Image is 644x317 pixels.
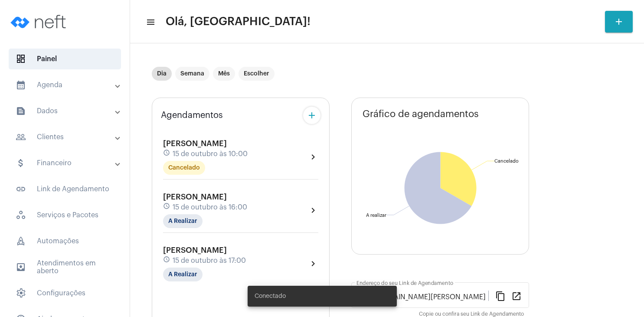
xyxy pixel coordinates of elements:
[16,158,116,168] mat-panel-title: Financeiro
[9,205,121,225] span: Serviços e Pacotes
[16,184,26,194] mat-icon: sidenav icon
[163,149,171,159] mat-icon: schedule
[16,132,26,142] mat-icon: sidenav icon
[163,203,171,212] mat-icon: schedule
[308,205,318,216] mat-icon: chevron_right
[5,153,130,173] mat-expansion-panel-header: sidenav iconFinanceiro
[9,283,121,304] span: Configurações
[163,256,171,265] mat-icon: schedule
[9,179,121,199] span: Link de Agendamento
[163,268,203,281] mat-chip: A Realizar
[146,17,154,27] mat-icon: sidenav icon
[173,257,246,265] span: 15 de outubro às 17:00
[363,109,479,119] span: Gráfico de agendamentos
[511,291,522,301] mat-icon: open_in_new
[307,110,317,121] mat-icon: add
[161,111,223,120] span: Agendamentos
[16,80,116,90] mat-panel-title: Agenda
[16,236,26,246] span: sidenav icon
[16,54,26,64] span: sidenav icon
[5,75,130,95] mat-expansion-panel-header: sidenav iconAgenda
[16,210,26,220] span: sidenav icon
[9,231,121,252] span: Automações
[356,293,488,301] input: Link
[163,193,227,201] span: [PERSON_NAME]
[9,49,121,69] span: Painel
[166,15,311,29] span: Olá, [GEOGRAPHIC_DATA]!
[614,16,624,27] mat-icon: add
[175,67,209,81] mat-chip: Semana
[16,288,26,298] span: sidenav icon
[163,246,227,254] span: [PERSON_NAME]
[16,80,26,90] mat-icon: sidenav icon
[163,140,227,147] span: [PERSON_NAME]
[5,127,130,147] mat-expansion-panel-header: sidenav iconClientes
[173,203,247,211] span: 15 de outubro às 16:00
[213,67,235,81] mat-chip: Mês
[495,291,506,301] mat-icon: content_copy
[255,292,286,301] span: Conectado
[152,67,172,81] mat-chip: Dia
[163,214,203,228] mat-chip: A Realizar
[16,132,116,142] mat-panel-title: Clientes
[173,150,248,158] span: 15 de outubro às 10:00
[239,67,275,81] mat-chip: Escolher
[308,258,318,269] mat-icon: chevron_right
[494,159,519,163] text: Cancelado
[366,213,386,218] text: A realizar
[16,262,26,272] mat-icon: sidenav icon
[9,257,121,278] span: Atendimentos em aberto
[7,4,72,39] img: logo-neft-novo-2.png
[16,106,26,116] mat-icon: sidenav icon
[16,106,116,116] mat-panel-title: Dados
[16,158,26,168] mat-icon: sidenav icon
[5,101,130,121] mat-expansion-panel-header: sidenav iconDados
[163,161,205,175] mat-chip: Cancelado
[308,152,318,162] mat-icon: chevron_right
